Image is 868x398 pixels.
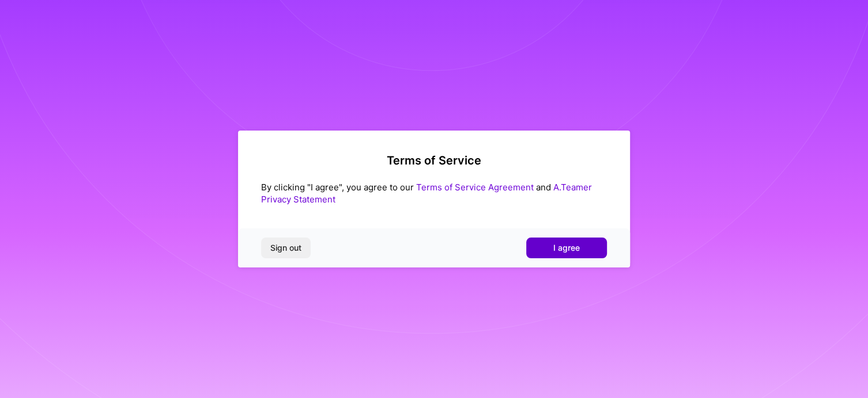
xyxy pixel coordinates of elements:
div: By clicking "I agree", you agree to our and [261,181,607,205]
span: I agree [553,242,580,254]
button: Sign out [261,238,311,258]
span: Sign out [270,242,301,254]
h2: Terms of Service [261,154,607,167]
a: Terms of Service Agreement [416,182,534,193]
button: I agree [526,238,607,258]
